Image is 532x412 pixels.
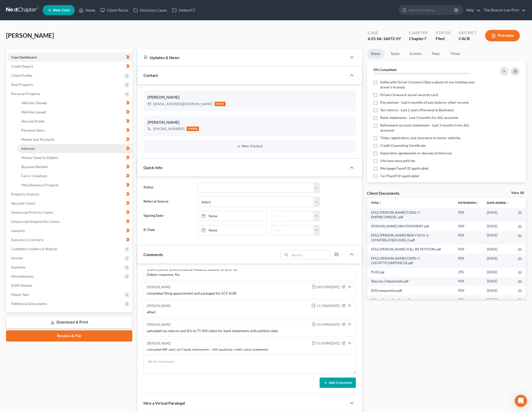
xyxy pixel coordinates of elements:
[454,231,483,245] td: PDF
[11,256,23,260] span: Income
[367,254,454,268] td: EFILE [PERSON_NAME] F2090-1-CH7ATTYCOMPDISCLR.pdf
[17,126,132,135] a: Personal Items
[143,73,158,78] span: Contact
[368,36,401,42] div: 6:25-bk-16072-SY
[21,137,54,141] span: Money and Accounts
[7,62,132,71] a: Credit Report
[17,162,132,171] a: Business Related
[131,6,170,15] a: Directory Cases
[147,347,353,352] div: uploaded WF and cap1 bank statements - still awaiting credit union statement
[367,277,454,286] td: SheaJan_Febpaystubs.pdf
[317,285,340,290] span: 08:03PM[DATE]
[198,225,266,235] a: None
[454,222,483,231] td: PDF
[76,6,98,15] a: Home
[21,128,45,132] span: Personal Items
[483,222,514,231] td: [DATE]
[170,6,198,15] a: DebtorCC
[380,92,438,97] span: Drivers license & social security card
[483,208,514,222] td: [DATE]
[11,210,53,214] span: Unsecured Priority Claims
[371,201,382,205] a: Titleunfold_more
[515,395,527,407] div: Open Intercom Messenger
[17,153,132,162] a: Money Owed to Debtor
[409,5,455,15] input: Search by name...
[98,6,131,15] a: Client Portal
[454,295,483,304] td: PDF
[7,281,132,290] a: SOFA Review
[11,201,35,205] span: Secured Claims
[367,222,454,231] td: [PERSON_NAME] SSN STATEMENT-pdf
[11,92,40,96] span: Personal Property
[21,110,46,114] span: Vehicles Leased
[147,310,353,315] div: efiled
[17,181,132,190] a: Miscellaneous Property
[7,190,132,199] a: Property Analysis
[272,225,314,235] input: -- : --
[317,341,340,346] span: 01:40PM[DATE]
[459,30,477,36] div: District
[380,115,458,120] span: Bank statements - Last 3 months for ALL accounts
[6,316,132,328] a: Download & Print
[367,295,454,304] td: VAbenefit_verification.pdf
[7,53,132,62] a: Case Dashboard
[459,36,477,42] div: CACB
[374,67,396,72] strong: 0% Completed
[380,166,429,171] span: Mortgage Payoff (if applicable)
[17,117,132,126] a: Secured Assets
[406,49,426,59] a: Events
[367,286,454,295] td: EDDcomputation.pdf
[153,101,213,106] div: [EMAIL_ADDRESS][DOMAIN_NAME]
[424,36,426,41] span: 7
[147,291,353,296] div: completed filing appointment and packaged for ECF 8/28
[143,401,185,405] span: Hire a Virtual Paralegal
[454,277,483,286] td: PDF
[21,146,35,151] span: Interests
[143,55,341,60] div: Updates & News
[367,231,454,245] td: EFILE [PERSON_NAME] NEW F1015-2-1STMTRELATEDCASES_0.pdf
[147,285,171,290] div: [PERSON_NAME]
[483,245,514,254] td: [DATE]
[7,208,132,217] a: Unsecured Priority Claims
[11,265,26,269] span: Expenses
[485,30,520,41] button: Preview
[21,119,45,123] span: Secured Assets
[454,286,483,295] td: PDF
[215,102,226,106] div: home
[320,378,356,388] button: Add Comment
[436,30,451,36] div: Status
[21,101,47,105] span: Vehicles Owned
[386,49,404,59] a: Tasks
[368,30,401,36] div: Case
[17,135,132,144] a: Money and Accounts
[147,303,171,309] div: [PERSON_NAME]
[11,82,33,87] span: Real Property
[483,295,514,304] td: [DATE]
[141,225,195,235] label: IC Date
[11,73,32,78] span: Client Profile
[11,219,60,224] span: Unsecured Nonpriority Claims
[141,211,195,221] label: Signing Date
[290,250,330,259] input: Search...
[147,328,353,333] div: uploaded tax returns and IDs to TT. EM client for bank statements with petition date
[17,108,132,117] a: Vehicles Leased
[483,268,514,277] td: [DATE]
[367,245,454,254] td: EFILE [PERSON_NAME] FULL BK PETITION-pdf
[7,217,132,226] a: Unsecured Nonpriority Claims
[483,286,514,295] td: [DATE]
[11,247,57,251] span: Codebtors Insiders & Notices
[147,341,171,346] div: [PERSON_NAME]
[483,254,514,268] td: [DATE]
[11,292,29,297] span: Means Test
[454,245,483,254] td: PDF
[7,226,132,235] a: Lawsuits
[153,126,185,131] div: [PHONE_NUMBER]
[17,98,132,108] a: Vehicles Owned
[21,165,48,169] span: Business Related
[147,262,353,277] div: MyChapter Response: SOFA Line 26: Environmental Hazards (Debtor a Party To) Debtor response: No
[367,49,384,59] a: Docs
[148,119,352,126] div: [PERSON_NAME]
[367,208,454,222] td: EFILE [PERSON_NAME] F1002-1-EMPINCOMEDEC.pdf
[11,228,25,233] span: Lawsuits
[21,183,59,187] span: Miscellaneous Property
